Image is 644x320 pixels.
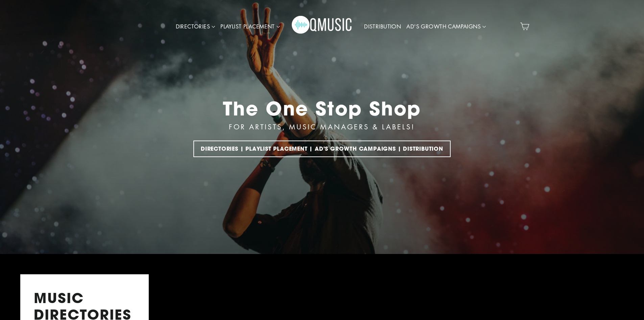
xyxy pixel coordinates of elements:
[218,19,283,35] a: PLAYLIST PLACEMENT
[223,97,422,120] div: The One Stop Shop
[193,141,451,157] a: DIRECTORIES | PLAYLIST PLACEMENT | AD'S GROWTH CAMPAIGNS | DISTRIBUTION
[292,11,353,42] img: Q Music Promotions
[173,19,218,35] a: DIRECTORIES
[229,121,415,132] div: FOR ARTISTS, MUSIC MANAGERS & LABELS!
[152,7,492,46] div: Primary
[361,19,404,35] a: DISTRIBUTION
[404,19,488,35] a: AD'S GROWTH CAMPAIGNS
